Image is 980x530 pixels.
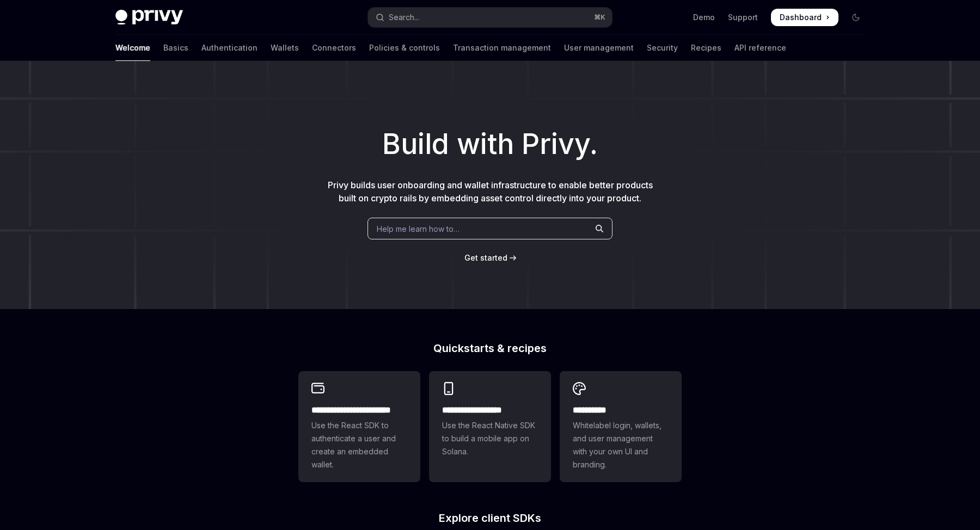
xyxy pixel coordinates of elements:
[369,35,440,61] a: Policies & controls
[298,513,682,523] h2: Explore client SDKs
[647,35,678,61] a: Security
[311,419,407,471] span: Use the React SDK to authenticate a user and create an embedded wallet.
[271,35,299,61] a: Wallets
[728,12,758,23] a: Support
[594,13,605,22] span: ⌘ K
[564,35,634,61] a: User management
[298,343,682,354] h2: Quickstarts & recipes
[429,371,551,482] a: **** **** **** ***Use the React Native SDK to build a mobile app on Solana.
[328,180,653,204] span: Privy builds user onboarding and wallet infrastructure to enable better products built on crypto ...
[464,253,507,262] span: Get started
[780,12,822,23] span: Dashboard
[368,8,612,27] button: Open search
[771,9,838,26] a: Dashboard
[377,223,460,235] span: Help me learn how to…
[389,11,419,24] div: Search...
[115,10,183,25] img: dark logo
[453,35,551,61] a: Transaction management
[693,12,715,23] a: Demo
[17,123,963,165] h1: Build with Privy.
[734,35,786,61] a: API reference
[691,35,721,61] a: Recipes
[163,35,188,61] a: Basics
[573,419,669,471] span: Whitelabel login, wallets, and user management with your own UI and branding.
[115,35,150,61] a: Welcome
[560,371,682,482] a: **** *****Whitelabel login, wallets, and user management with your own UI and branding.
[464,252,507,263] a: Get started
[847,9,865,26] button: Toggle dark mode
[442,419,538,458] span: Use the React Native SDK to build a mobile app on Solana.
[201,35,258,61] a: Authentication
[312,35,356,61] a: Connectors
